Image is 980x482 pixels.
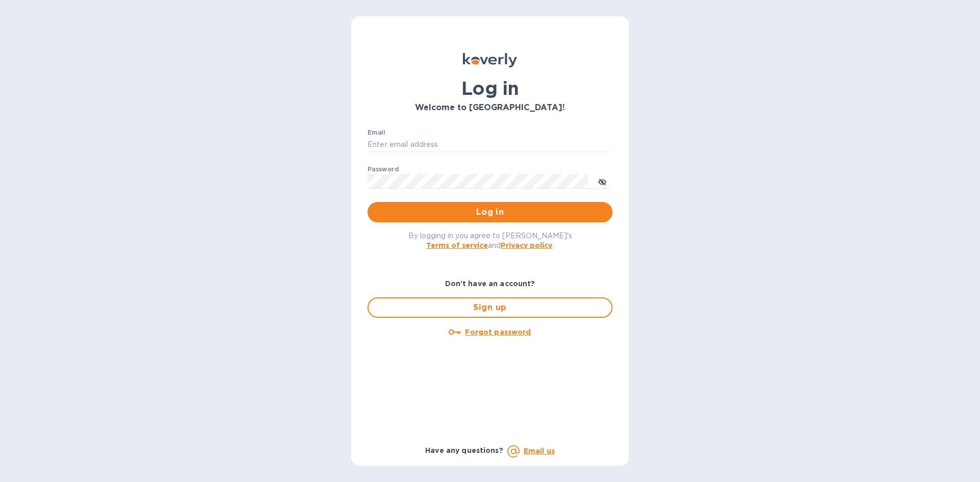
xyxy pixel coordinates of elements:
[377,301,603,314] span: Sign up
[445,280,535,288] b: Don't have an account?
[463,53,517,67] img: Koverly
[367,166,399,172] label: Password
[408,232,572,249] span: By logging in you agree to [PERSON_NAME]'s and .
[426,241,488,249] a: Terms of service
[425,446,503,454] b: Have any questions?
[367,137,612,153] input: Enter email address
[367,103,612,113] h3: Welcome to [GEOGRAPHIC_DATA]!
[367,297,612,318] button: Sign up
[376,206,604,218] span: Log in
[501,241,552,249] a: Privacy policy
[465,328,531,336] u: Forgot password
[367,202,612,222] button: Log in
[367,78,612,99] h1: Log in
[367,130,385,136] label: Email
[524,447,555,455] a: Email us
[592,171,612,191] button: toggle password visibility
